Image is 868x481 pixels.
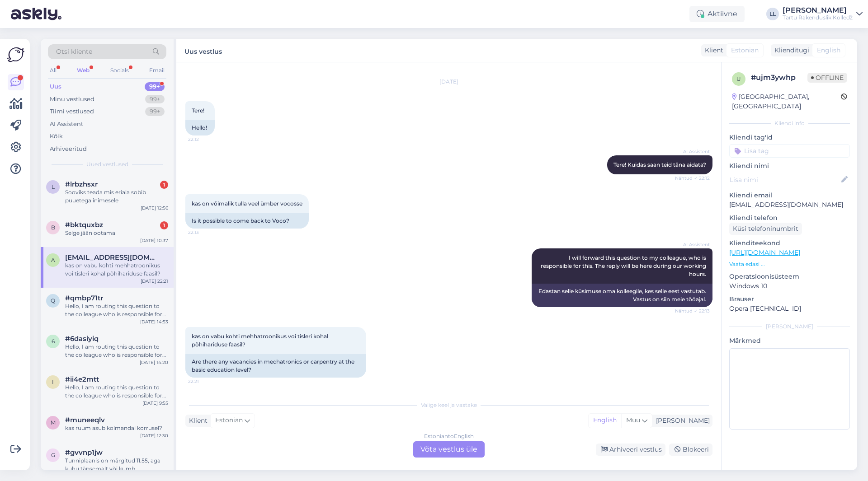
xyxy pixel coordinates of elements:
[160,221,168,229] div: 1
[730,175,840,185] input: Lisa nimi
[50,132,63,141] div: Kõik
[51,419,56,426] span: m
[766,8,779,20] div: LL
[185,213,309,229] div: Is it possible to come back to Voco?
[613,161,706,168] span: Tere! Kuidas saan teid täna aidata?
[783,14,853,21] div: Tartu Rakenduslik Kolledž
[51,297,55,304] span: q
[56,47,92,56] span: Otsi kliente
[188,378,222,385] span: 22:21
[142,400,168,406] div: [DATE] 9:55
[50,120,83,129] div: AI Assistent
[729,223,802,235] div: Küsi telefoninumbrit
[65,416,105,424] span: #muneeqlv
[51,452,55,458] span: g
[729,200,850,210] p: [EMAIL_ADDRESS][DOMAIN_NAME]
[65,180,98,188] span: #lrbzhsxr
[141,278,168,285] div: [DATE] 22:21
[532,284,712,307] div: Edastan selle küsimuse oma kolleegile, kes selle eest vastutab. Vastus on siin meie tööajal.
[65,302,168,318] div: Hello, I am routing this question to the colleague who is responsible for this topic. The reply m...
[147,65,166,76] div: Email
[65,229,168,237] div: Selge jään ootama
[732,92,841,111] div: [GEOGRAPHIC_DATA], [GEOGRAPHIC_DATA]
[729,281,850,291] p: Windows 10
[51,224,55,231] span: b
[729,144,850,158] input: Lisa tag
[689,6,745,22] div: Aktiivne
[192,333,330,348] span: kas on vabu kohti mehhatroonikus voi tisleri kohal põhihariduse faasil?
[160,181,168,189] div: 1
[185,78,712,86] div: [DATE]
[413,441,485,458] div: Võta vestlus üle
[145,82,165,91] div: 99+
[729,161,850,171] p: Kliendi nimi
[807,73,847,83] span: Offline
[140,318,168,325] div: [DATE] 14:53
[140,237,168,244] div: [DATE] 10:37
[192,200,302,207] span: kas on võimalik tulla veel ümber vocosse
[751,72,807,83] div: # ujm3ywhp
[729,191,850,200] p: Kliendi email
[701,46,723,55] div: Klient
[75,65,91,76] div: Web
[771,46,809,55] div: Klienditugi
[729,213,850,223] p: Kliendi telefon
[729,133,850,142] p: Kliendi tag'id
[65,188,168,205] div: Sooviks teada mis eriala sobib puuetega inimesele
[185,401,712,409] div: Valige keel ja vastake
[65,262,168,278] div: kas on vabu kohti mehhatroonikus voi tisleri kohal põhihariduse faasil?
[65,253,159,262] span: apthenoob1@gmail.com
[729,248,800,257] a: [URL][DOMAIN_NAME]
[676,241,710,248] span: AI Assistent
[7,46,24,63] img: Askly Logo
[729,272,850,281] p: Operatsioonisüsteem
[729,322,850,331] div: [PERSON_NAME]
[65,335,99,343] span: #6dasiyiq
[424,432,474,440] div: Estonian to English
[50,145,87,154] div: Arhiveeritud
[50,107,94,116] div: Tiimi vestlused
[50,95,94,104] div: Minu vestlused
[729,238,850,248] p: Klienditeekond
[185,416,208,425] div: Klient
[140,432,168,439] div: [DATE] 12:30
[729,294,850,304] p: Brauser
[145,107,165,116] div: 99+
[65,424,168,432] div: kas ruum asub kolmandal korrusel?
[596,444,665,456] div: Arhiveeri vestlus
[736,75,741,82] span: u
[52,378,54,385] span: i
[817,46,840,55] span: English
[626,416,640,424] span: Muu
[140,359,168,366] div: [DATE] 14:20
[729,304,850,313] p: Opera [TECHNICAL_ID]
[145,95,165,104] div: 99+
[65,343,168,359] div: Hello, I am routing this question to the colleague who is responsible for this topic. The reply m...
[675,175,710,182] span: Nähtud ✓ 22:12
[65,375,99,383] span: #ii4e2mtt
[65,448,103,457] span: #gvvnp1jw
[192,107,204,114] span: Tere!
[65,221,103,229] span: #bktquxbz
[675,308,710,314] span: Nähtud ✓ 22:13
[652,416,710,425] div: [PERSON_NAME]
[184,44,222,56] label: Uus vestlus
[783,7,853,14] div: [PERSON_NAME]
[729,119,850,127] div: Kliendi info
[141,205,168,211] div: [DATE] 12:56
[669,444,712,456] div: Blokeeri
[188,136,222,143] span: 22:12
[65,383,168,400] div: Hello, I am routing this question to the colleague who is responsible for this topic. The reply m...
[215,416,243,425] span: Estonian
[185,120,215,135] div: Hello!
[65,294,103,302] span: #qmbp71tr
[541,254,708,277] span: I will forward this question to my colleague, who is responsible for this. The reply will be here...
[52,183,55,190] span: l
[51,257,55,263] span: a
[108,65,131,76] div: Socials
[589,414,621,427] div: English
[52,338,55,345] span: 6
[50,82,61,91] div: Uus
[676,148,710,155] span: AI Assistent
[731,46,759,55] span: Estonian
